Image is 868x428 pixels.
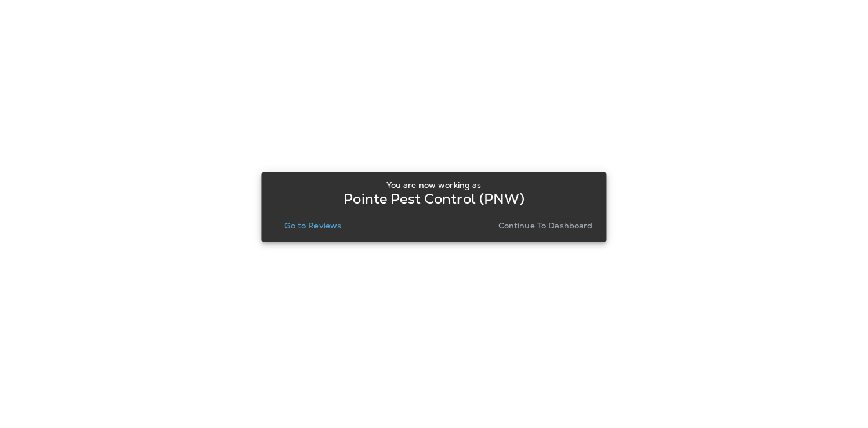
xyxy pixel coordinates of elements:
[280,217,346,234] button: Go to Reviews
[498,221,593,230] p: Continue to Dashboard
[494,217,598,234] button: Continue to Dashboard
[386,180,481,190] p: You are now working as
[343,194,525,204] p: Pointe Pest Control (PNW)
[284,221,341,230] p: Go to Reviews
